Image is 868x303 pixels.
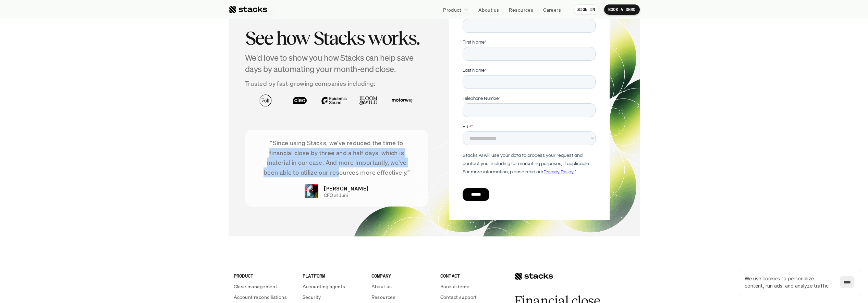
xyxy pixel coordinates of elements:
iframe: Form 2 [463,11,596,207]
a: SIGN IN [573,4,599,15]
h2: See how Stacks works. [245,27,429,49]
p: PRODUCT [234,272,294,279]
p: We use cookies to personalize content, run ads, and analyze traffic. [745,275,833,289]
p: About us [371,283,392,290]
p: “Since using Stacks, we've reduced the time to financial close by three and a half days, which is... [255,138,418,177]
p: Product [443,6,461,13]
a: About us [371,283,432,290]
a: Close management [234,283,294,290]
a: Security [303,293,363,301]
p: SIGN IN [577,7,595,12]
h4: We'd love to show you how Stacks can help save days by automating your month-end close. [245,52,429,75]
p: Close management [234,283,278,290]
a: Book a demo [440,283,501,290]
p: Accounting agents [303,283,345,290]
a: Accounting agents [303,283,363,290]
p: Resources [509,6,533,13]
p: CFO at Juni [324,193,348,198]
a: Resources [505,3,537,16]
p: PLATFORM [303,272,363,279]
a: BOOK A DEMO [604,4,640,15]
a: Careers [539,3,565,16]
p: Careers [543,6,561,13]
p: Security [303,293,321,301]
p: Account reconciliations [234,293,287,301]
p: CONTACT [440,272,501,279]
p: Book a demo [440,283,470,290]
p: BOOK A DEMO [608,7,636,12]
p: Contact support [440,293,477,301]
a: Resources [371,293,432,301]
a: Contact support [440,293,501,301]
p: [PERSON_NAME] [324,184,368,193]
a: About us [474,3,503,16]
p: Resources [371,293,396,301]
a: Account reconciliations [234,293,294,301]
p: Trusted by fast-growing companies including: [245,79,429,89]
p: About us [478,6,499,13]
p: COMPANY [371,272,432,279]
